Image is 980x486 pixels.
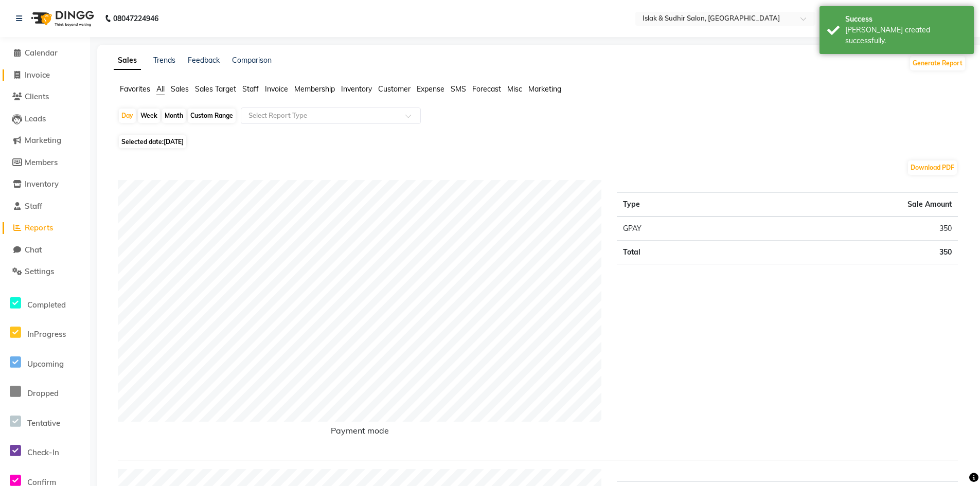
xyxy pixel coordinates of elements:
span: Selected date: [119,135,186,148]
th: Sale Amount [737,193,958,217]
a: Sales [114,51,141,70]
a: Inventory [3,178,87,190]
img: logo [26,4,97,33]
span: Clients [25,92,49,101]
div: Success [845,14,966,25]
div: Week [138,109,160,123]
td: GPAY [617,217,737,241]
span: Favorites [120,84,150,94]
span: Sales [171,84,189,94]
span: Upcoming [27,359,64,369]
span: Misc [507,84,522,94]
a: Marketing [3,135,87,147]
a: Comparison [232,56,272,65]
td: Total [617,241,737,264]
span: Sales Target [195,84,236,94]
a: Clients [3,91,87,103]
span: [DATE] [164,138,184,146]
h6: Payment mode [118,426,601,440]
button: Download PDF [908,160,957,175]
span: Marketing [25,135,61,145]
a: Trends [153,56,175,65]
span: Members [25,157,58,167]
span: Check-In [27,447,59,457]
span: Calendar [25,48,58,58]
td: 350 [737,217,958,241]
div: Month [162,109,186,123]
th: Type [617,193,737,217]
span: Membership [294,84,335,94]
a: Leads [3,113,87,125]
a: Settings [3,266,87,278]
a: Reports [3,222,87,234]
a: Calendar [3,47,87,59]
span: Chat [25,245,42,255]
button: Generate Report [910,56,965,70]
span: Invoice [25,70,50,80]
span: SMS [451,84,466,94]
span: Invoice [265,84,288,94]
a: Chat [3,244,87,256]
span: Staff [25,201,42,211]
span: Dropped [27,388,59,398]
span: InProgress [27,329,66,339]
span: Staff [242,84,259,94]
div: Custom Range [188,109,236,123]
span: Customer [378,84,411,94]
span: Completed [27,300,66,310]
div: Day [119,109,136,123]
span: Inventory [341,84,372,94]
div: Bill created successfully. [845,25,966,46]
span: Inventory [25,179,59,189]
span: Marketing [528,84,561,94]
span: All [156,84,165,94]
a: Invoice [3,69,87,81]
span: Tentative [27,418,60,428]
a: Feedback [188,56,220,65]
span: Reports [25,223,53,232]
td: 350 [737,241,958,264]
a: Staff [3,201,87,212]
span: Forecast [472,84,501,94]
span: Leads [25,114,46,123]
span: Expense [417,84,444,94]
span: Settings [25,266,54,276]
b: 08047224946 [113,4,158,33]
a: Members [3,157,87,169]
